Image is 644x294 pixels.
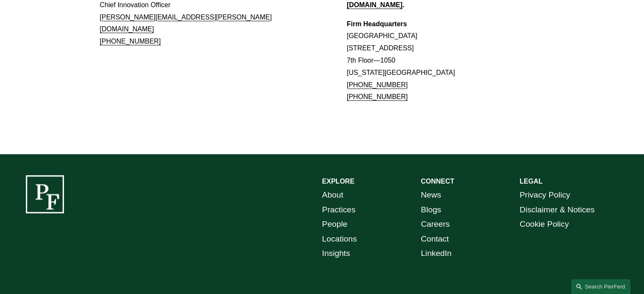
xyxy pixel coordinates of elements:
p: [GEOGRAPHIC_DATA] [STREET_ADDRESS] 7th Floor—1050 [US_STATE][GEOGRAPHIC_DATA] [347,18,544,104]
a: Locations [322,232,357,247]
a: Disclaimer & Notices [520,203,594,217]
a: [PERSON_NAME][EMAIL_ADDRESS][PERSON_NAME][DOMAIN_NAME] [100,14,272,33]
a: Cookie Policy [520,217,569,232]
a: Blogs [421,203,441,217]
a: Contact [421,232,449,247]
a: Careers [421,217,450,232]
a: People [322,217,348,232]
strong: CONNECT [421,178,454,185]
a: LinkedIn [421,246,452,261]
a: News [421,188,441,203]
a: [PHONE_NUMBER] [100,38,161,45]
a: Privacy Policy [520,188,570,203]
strong: LEGAL [520,178,542,185]
a: Practices [322,203,356,217]
a: Search this site [571,279,630,294]
a: [PHONE_NUMBER] [347,81,408,88]
a: About [322,188,343,203]
strong: EXPLORE [322,178,354,185]
a: [PHONE_NUMBER] [347,93,408,100]
strong: Firm Headquarters [347,20,407,27]
strong: . [402,1,404,8]
a: Insights [322,246,350,261]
